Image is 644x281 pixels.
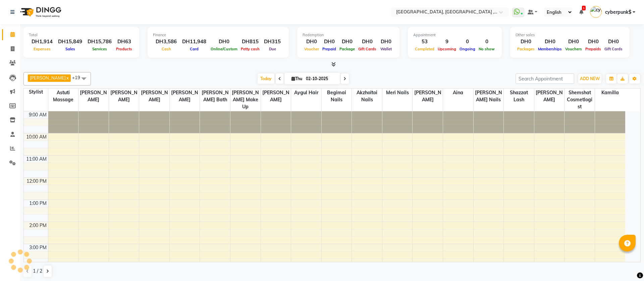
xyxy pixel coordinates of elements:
div: DH0 [321,38,338,46]
div: Finance [153,32,283,38]
span: No show [477,47,496,51]
span: Upcoming [436,47,458,51]
span: +19 [72,75,85,80]
span: [PERSON_NAME] [534,89,565,104]
div: DH0 [303,38,321,46]
div: Total [29,32,134,38]
span: Shazzat lash [504,89,534,104]
span: [PERSON_NAME] bath [200,89,230,104]
div: DH11,948 [179,38,209,46]
div: DH63 [114,38,134,46]
span: Thu [290,76,304,81]
span: Ongoing [458,47,477,51]
div: DH15,849 [55,38,85,46]
div: 11:00 AM [25,156,48,163]
span: Today [258,73,274,84]
span: Cash [160,47,173,51]
div: DH315 [261,38,283,46]
span: Prepaids [584,47,603,51]
div: Other sales [516,32,624,38]
span: Gift Cards [603,47,624,51]
div: DH0 [603,38,624,46]
div: 12:00 PM [25,178,48,185]
span: Card [188,47,200,51]
span: Aina [443,89,473,97]
span: [PERSON_NAME] make up [230,89,261,111]
span: Meri nails [382,89,413,97]
button: ADD NEW [578,74,601,83]
span: [PERSON_NAME] nails [474,89,504,104]
span: Completed [413,47,436,51]
span: Astuti massage [48,89,78,104]
div: DH0 [536,38,563,46]
span: Services [91,47,109,51]
span: 1 [582,6,586,10]
div: DH0 [209,38,239,46]
div: 10:00 AM [25,133,48,140]
div: Redemption [303,32,394,38]
div: Stylist [24,89,48,96]
span: [PERSON_NAME] [413,89,443,104]
span: cyberpunk$ [605,9,631,16]
span: Gift Cards [357,47,378,51]
span: Prepaid [321,47,338,51]
img: logo [17,3,63,21]
div: DH815 [239,38,261,46]
span: Packages [516,47,536,51]
span: Products [114,47,134,51]
span: Due [267,47,278,51]
input: 2025-10-02 [304,74,337,84]
img: cyberpunk$ [590,6,602,18]
div: DH15,786 [85,38,114,46]
div: DH1,914 [29,38,55,46]
span: Shemshat cosmetlogist [565,89,595,111]
span: Voucher [303,47,321,51]
span: Wallet [379,47,393,51]
span: [PERSON_NAME] [78,89,109,104]
span: Expenses [32,47,52,51]
span: [PERSON_NAME] [30,75,66,80]
div: DH0 [338,38,357,46]
div: DH0 [378,38,394,46]
span: Petty cash [239,47,261,51]
span: Memberships [536,47,563,51]
div: 0 [477,38,496,46]
div: 9:00 AM [28,111,48,118]
span: 1 / 2 [33,268,42,275]
input: Search Appointment [516,73,574,84]
div: DH3,586 [153,38,179,46]
span: Sales [64,47,77,51]
div: 0 [458,38,477,46]
div: 9 [436,38,458,46]
a: x [66,75,69,80]
span: Aygul hair [291,89,321,97]
a: 1 [579,9,583,15]
span: Akzholtoi nails [352,89,382,104]
div: DH0 [516,38,536,46]
span: [PERSON_NAME] [139,89,169,104]
span: [PERSON_NAME] [261,89,291,104]
span: ADD NEW [580,76,600,81]
div: 53 [413,38,436,46]
div: Appointment [413,32,496,38]
span: [PERSON_NAME] [109,89,139,104]
div: DH0 [584,38,603,46]
div: 2:00 PM [28,222,48,229]
span: Online/Custom [209,47,239,51]
span: Vouchers [563,47,584,51]
span: [PERSON_NAME] [170,89,200,104]
div: 1:00 PM [28,200,48,207]
div: 3:00 PM [28,244,48,251]
span: Package [338,47,357,51]
span: Begimai nails [322,89,352,104]
div: DH0 [357,38,378,46]
div: DH0 [563,38,584,46]
span: Kamilla [595,89,625,97]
